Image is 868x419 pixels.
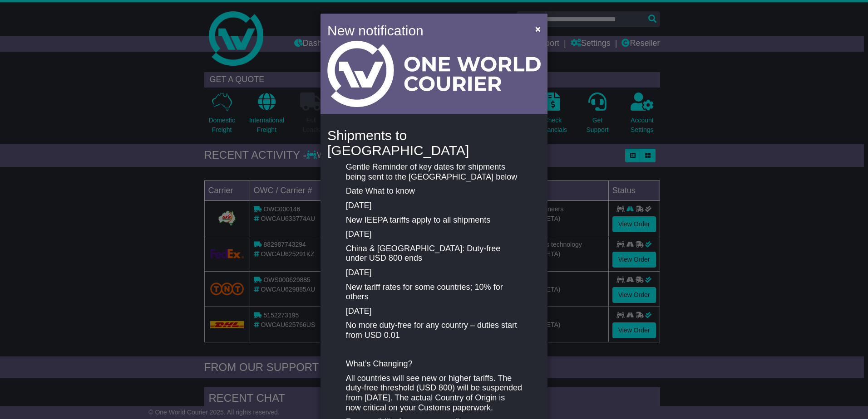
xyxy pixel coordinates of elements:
p: [DATE] [346,268,522,278]
h4: Shipments to [GEOGRAPHIC_DATA] [327,128,541,158]
p: China & [GEOGRAPHIC_DATA]: Duty-free under USD 800 ends [346,244,522,263]
p: No more duty-free for any country – duties start from USD 0.01 [346,321,522,340]
p: What’s Changing? [346,359,522,369]
p: [DATE] [346,307,522,317]
p: Date What to know [346,186,522,196]
p: New tariff rates for some countries; 10% for others [346,283,522,302]
img: Light [327,41,541,107]
p: [DATE] [346,201,522,211]
span: × [535,24,541,34]
button: Close [531,19,545,38]
p: Gentle Reminder of key dates for shipments being sent to the [GEOGRAPHIC_DATA] below [346,162,522,182]
h4: New notification [327,20,522,41]
p: New IEEPA tariffs apply to all shipments [346,215,522,225]
p: [DATE] [346,229,522,239]
p: All countries will see new or higher tariffs. The duty-free threshold (USD 800) will be suspended... [346,374,522,413]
